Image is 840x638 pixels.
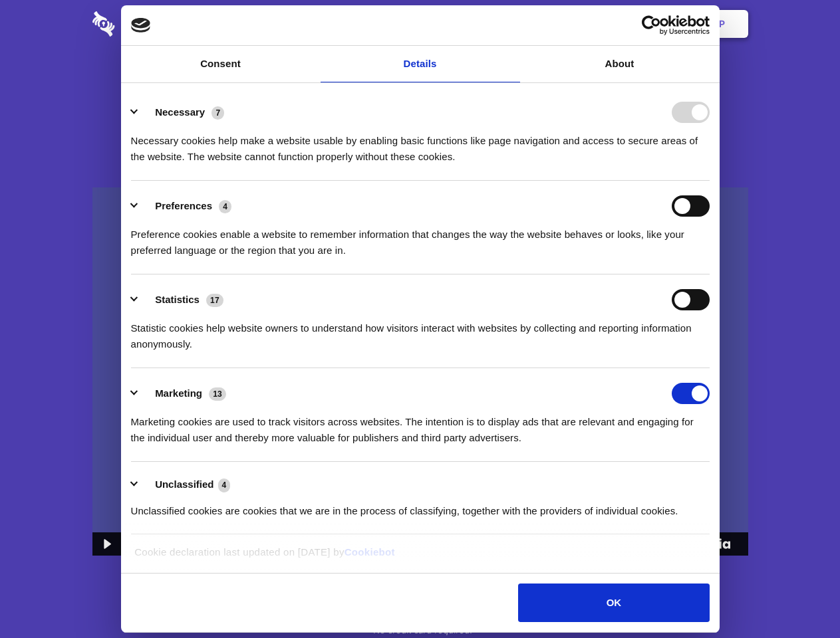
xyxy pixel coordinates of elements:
button: Play Video [92,532,120,556]
label: Marketing [155,387,202,399]
div: Unclassified cookies are cookies that we are in the process of classifying, together with the pro... [131,493,710,519]
span: 17 [206,294,223,307]
a: Contact [539,3,601,45]
a: Details [321,46,520,82]
h1: Eliminate Slack Data Loss. [92,60,748,108]
a: Usercentrics Cookiebot - opens in a new window [593,15,710,35]
span: 4 [219,200,231,213]
button: OK [518,584,709,622]
div: Cookie declaration last updated on [DATE] by [124,544,716,570]
a: Pricing [390,3,448,45]
div: Necessary cookies help make a website usable by enabling basic functions like page navigation and... [131,123,710,165]
a: Login [603,3,661,45]
button: Marketing (13) [131,383,235,404]
button: Unclassified (4) [131,477,239,493]
span: 13 [209,387,226,401]
h4: Auto-redaction of sensitive data, encrypted data sharing and self-destructing private chats. Shar... [92,121,748,165]
span: 4 [218,478,231,492]
img: logo-wordmark-white-trans-d4663122ce5f474addd5e946df7df03e33cb6a1c49d2221995e7729f52c070b2.svg [92,11,206,37]
button: Necessary (7) [131,102,233,123]
button: Statistics (17) [131,289,232,310]
label: Preferences [155,200,212,211]
a: Consent [121,46,321,82]
div: Preference cookies enable a website to remember information that changes the way the website beha... [131,217,710,259]
button: Preferences (4) [131,195,240,217]
div: Marketing cookies are used to track visitors across websites. The intention is to display ads tha... [131,404,710,446]
label: Statistics [155,294,200,305]
iframe: Drift Widget Chat Controller [773,572,824,622]
a: Cookiebot [345,546,395,558]
img: Sharesecret [92,187,748,556]
div: Statistic cookies help website owners to understand how visitors interact with websites by collec... [131,310,710,352]
span: 7 [211,106,224,120]
img: logo [131,18,151,33]
a: About [520,46,720,82]
label: Necessary [155,106,205,118]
